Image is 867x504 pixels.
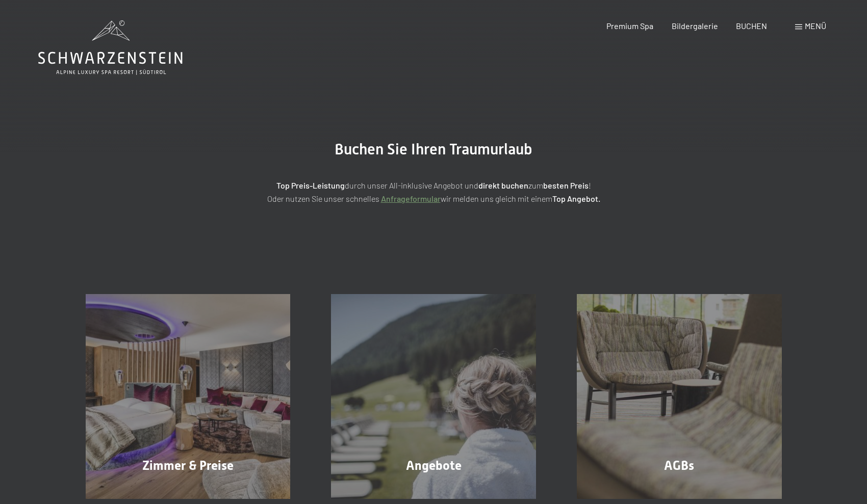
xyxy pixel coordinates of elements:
span: Menü [805,21,826,31]
a: Buchung AGBs [556,294,802,499]
strong: Top Angebot. [552,194,600,203]
a: Premium Spa [606,21,653,31]
a: BUCHEN [736,21,767,31]
span: Buchen Sie Ihren Traumurlaub [335,140,532,158]
a: Bildergalerie [672,21,718,31]
a: Buchung Zimmer & Preise [65,294,311,499]
span: Zimmer & Preise [142,458,234,473]
span: AGBs [664,458,694,473]
strong: besten Preis [543,180,589,190]
span: Angebote [406,458,462,473]
a: Anfrageformular [381,194,441,203]
p: durch unser All-inklusive Angebot und zum ! Oder nutzen Sie unser schnelles wir melden uns gleich... [178,179,688,205]
strong: Top Preis-Leistung [276,180,345,190]
strong: direkt buchen [478,180,528,190]
a: Buchung Angebote [311,294,556,499]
